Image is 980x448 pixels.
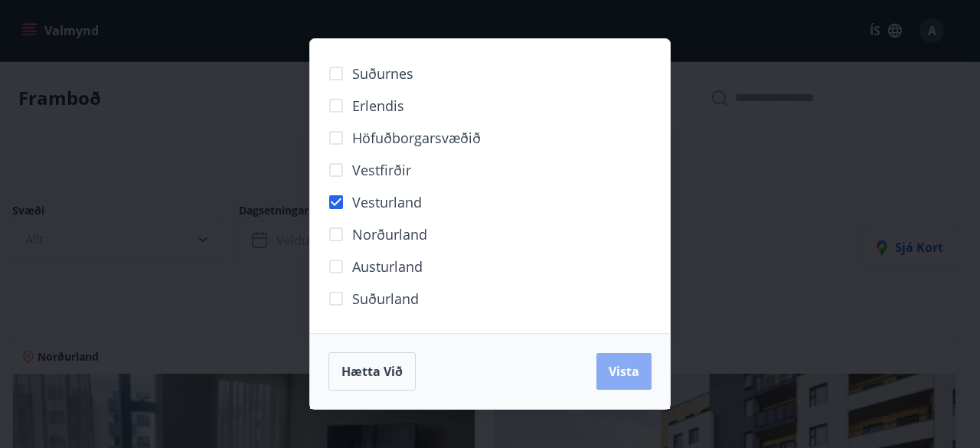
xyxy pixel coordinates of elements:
span: Norðurland [352,224,427,244]
span: Suðurnes [352,64,413,83]
button: Hætta við [328,352,416,391]
span: Erlendis [352,96,404,116]
span: Höfuðborgarsvæðið [352,128,481,148]
button: Vista [596,353,652,390]
span: Vista [609,363,639,380]
span: Vestfirðir [352,160,411,180]
span: Austurland [352,257,423,276]
span: Vesturland [352,192,422,212]
span: Suðurland [352,289,419,309]
span: Hætta við [341,363,403,380]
